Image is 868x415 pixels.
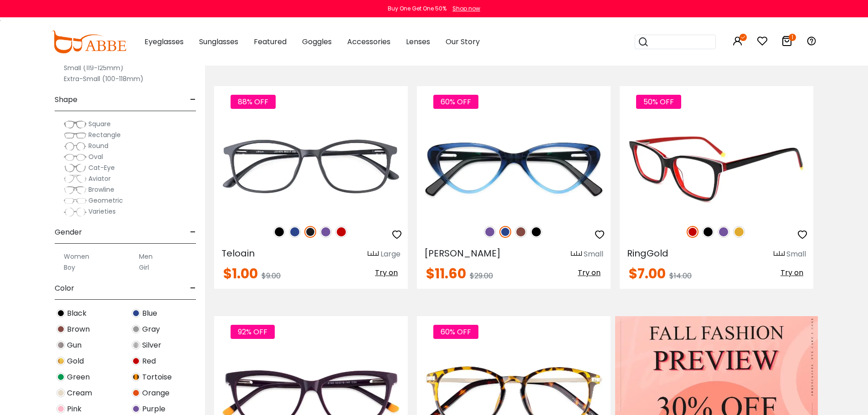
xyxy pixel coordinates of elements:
span: Our Story [446,36,480,47]
span: Gray [142,324,160,335]
span: $14.00 [669,271,692,281]
img: Silver [132,341,140,349]
span: Accessories [347,36,390,47]
span: Varieties [88,207,116,216]
img: Pink [56,405,65,413]
img: Red [687,226,699,238]
button: Try on [778,267,806,279]
img: Browline.png [64,185,87,195]
div: Large [380,249,401,260]
span: Shape [55,89,77,111]
span: - [190,89,196,111]
img: Tortoise [132,373,140,381]
span: $29.00 [470,271,493,281]
img: Blue [499,226,511,238]
span: Try on [375,267,398,278]
span: Lenses [406,36,430,47]
img: Square.png [64,120,87,129]
img: size ruler [774,251,785,257]
span: $9.00 [262,271,281,281]
label: Girl [139,262,149,273]
span: 88% OFF [231,95,276,109]
img: Gold [56,357,65,365]
span: Orange [142,388,169,399]
img: Red [335,226,347,238]
div: Buy One Get One 50% [388,5,447,13]
span: Try on [781,267,803,278]
span: Oval [88,152,103,161]
img: Purple [718,226,729,238]
img: Blue Hannah - Acetate ,Universal Bridge Fit [417,119,611,216]
button: Try on [372,267,401,279]
img: Round.png [64,142,87,151]
span: Gold [67,356,84,367]
span: 50% OFF [636,95,681,109]
button: Try on [575,267,603,279]
img: Black RingGold - Acetate ,Universal Bridge Fit [620,119,813,216]
img: Matte Black [304,226,316,238]
img: Black [56,309,65,318]
a: Shop now [448,5,480,12]
span: Goggles [302,36,332,47]
span: Teloain [221,247,255,260]
span: Silver [142,340,161,351]
label: Men [139,251,153,262]
img: Gun [56,341,65,349]
span: Tortoise [142,372,172,383]
img: Blue [289,226,301,238]
span: Black [67,308,87,319]
a: 1 [781,37,792,48]
img: Purple [132,405,140,413]
span: Blue [142,308,157,319]
img: Black [530,226,542,238]
span: $1.00 [223,264,258,283]
span: $7.00 [629,264,666,283]
img: Black [702,226,714,238]
span: Red [142,356,156,367]
img: Rectangle.png [64,131,87,140]
img: Cream [56,389,65,397]
img: abbeglasses.com [51,31,126,53]
span: 92% OFF [231,325,275,339]
img: Yellow [733,226,745,238]
span: Cat-Eye [88,163,115,172]
label: Boy [64,262,75,273]
span: Round [88,141,108,150]
span: $11.60 [426,264,466,283]
label: Small (119-125mm) [64,62,123,73]
span: RingGold [627,247,668,260]
img: Cat-Eye.png [64,164,87,173]
span: Square [88,119,111,128]
span: Try on [578,267,601,278]
img: Red [132,357,140,365]
label: Extra-Small (100-118mm) [64,73,144,84]
i: 1 [789,34,796,41]
img: Blue [132,309,140,318]
span: Color [55,277,74,299]
img: Varieties.png [64,207,87,217]
div: Shop now [452,5,480,13]
span: Purple [142,404,165,415]
img: Purple [484,226,496,238]
img: Oval.png [64,153,87,162]
span: Gender [55,221,82,243]
img: size ruler [571,251,582,257]
span: Brown [67,324,90,335]
img: Gray [132,325,140,333]
img: Brown [56,325,65,333]
img: Black [273,226,285,238]
img: Geometric.png [64,196,87,205]
span: - [190,277,196,299]
img: Green [56,373,65,381]
img: Orange [132,389,140,397]
img: Purple [320,226,332,238]
span: 60% OFF [433,95,478,109]
span: Aviator [88,174,111,183]
span: Eyeglasses [144,36,184,47]
span: Gun [67,340,82,351]
span: Cream [67,388,92,399]
img: Aviator.png [64,174,87,184]
div: Small [786,249,806,260]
